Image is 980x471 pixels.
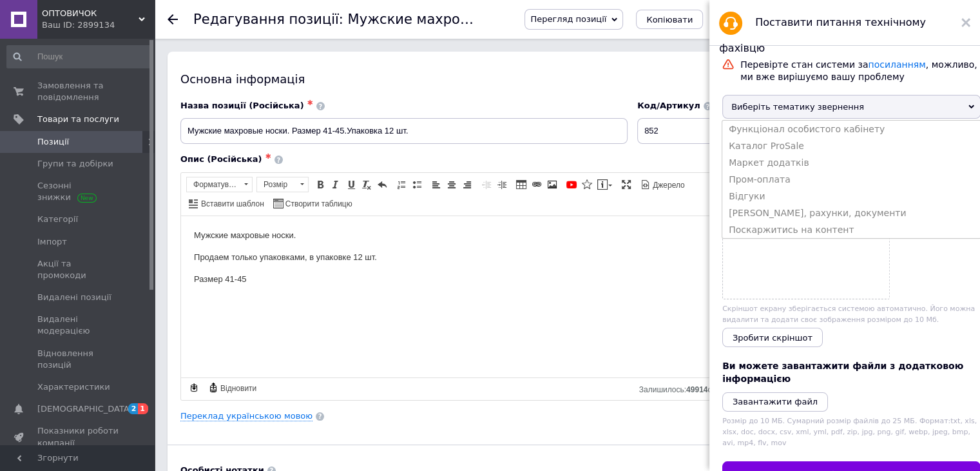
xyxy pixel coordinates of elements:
button: Завантажити файл [722,392,828,412]
span: Товари та послуги [37,114,119,125]
a: По правому краю [460,177,474,192]
a: Вставити повідомлення [595,177,614,192]
div: Основна інформація [180,71,761,87]
span: Імпорт [37,236,67,248]
span: [DEMOGRAPHIC_DATA] [37,403,133,415]
span: Опис (Російська) [180,154,262,164]
span: Ви можете завантажити файли з додатковою інформацією [722,361,963,384]
h1: Редагування позиції: Мужские махровые носки. Размер 41-45.Упаковка 12 шт. [193,12,756,27]
div: Повернутися назад [168,14,178,25]
span: Відновити [218,383,256,394]
span: Позиції [37,136,69,148]
a: Збільшити відступ [495,177,509,192]
a: Жирний (Ctrl+B) [313,177,327,192]
span: Сезонні знижки [37,180,119,203]
span: Вставити шаблон [199,199,264,210]
a: посиланням [868,59,925,70]
span: Джерело [651,180,685,191]
span: 49914 [686,385,707,394]
a: Повернути (Ctrl+Z) [375,177,389,192]
a: По центру [445,177,459,192]
a: Розмір [256,177,309,192]
span: Відновлення позицій [37,348,119,371]
a: Вставити іконку [580,177,594,192]
a: Джерело [639,177,687,192]
button: Копіювати [636,10,703,29]
a: Зменшити відступ [479,177,494,192]
a: Підкреслений (Ctrl+U) [344,177,358,192]
iframe: Редактор, 66D04535-1A6F-475F-850E-C78ABCB689BD [181,216,760,377]
i: Завантажити файл [733,397,818,406]
span: Категорії [37,214,78,225]
button: Зробити скріншот [722,328,823,347]
span: Групи та добірки [37,158,113,170]
a: Відновити [206,381,258,395]
a: Видалити форматування [360,177,374,192]
input: Наприклад, H&M жіноча сукня зелена 38 розмір вечірня максі з блискітками [180,118,628,144]
a: Курсив (Ctrl+I) [329,177,343,192]
a: Вставити/видалити нумерований список [394,177,408,192]
span: Зробити скріншот [733,333,812,343]
span: 2 [128,403,139,414]
a: Таблиця [514,177,528,192]
span: 1 [138,403,148,414]
span: Форматування [187,177,240,192]
div: Кiлькiсть символiв [639,382,751,394]
a: Переклад українською мовою [180,411,312,421]
a: По лівому краю [429,177,443,192]
input: Пошук [6,45,152,68]
span: ОПТОВИЧОК [42,8,139,19]
span: Назва позиції (Російська) [180,101,304,110]
a: Вставити шаблон [187,196,266,210]
span: ✱ [307,99,313,107]
a: Додати відео з YouTube [564,177,579,192]
a: Створити таблицю [271,196,354,210]
span: Перегляд позиції [530,14,606,24]
span: Копіювати [646,15,693,25]
span: Акції та промокоди [37,258,119,281]
div: Ваш ID: 2899134 [42,19,155,31]
a: Форматування [186,177,253,192]
span: Розмір [257,177,296,192]
span: Замовлення та повідомлення [37,80,119,103]
span: Характеристики [37,381,110,393]
a: Максимізувати [619,177,633,192]
span: Створити таблицю [283,199,352,210]
a: Зробити резервну копію зараз [187,381,201,395]
span: Скріншот екрану зберігається системою автоматично. Його можна видалити та додати своє зображення ... [722,305,975,324]
span: Показники роботи компанії [37,425,119,448]
a: Вставити/видалити маркований список [410,177,424,192]
span: Видалені модерацією [37,314,119,337]
a: Зображення [545,177,559,192]
span: Код/Артикул [637,101,700,110]
a: Вставити/Редагувати посилання (Ctrl+L) [530,177,544,192]
span: ✱ [265,152,271,161]
span: Розмір до 10 МБ. Сумарний розмір файлів до 25 МБ. Формат: txt, xls, xlsx, doc, docx, csv, xml, ym... [722,417,977,448]
span: Видалені позиції [37,292,111,303]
